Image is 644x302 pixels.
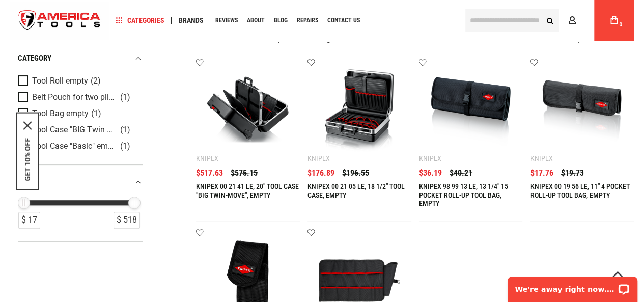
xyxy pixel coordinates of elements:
[540,69,624,152] img: KNIPEX 00 19 56 LE, 11
[323,14,365,28] a: Contact Us
[307,154,330,162] div: Knipex
[10,2,109,40] a: store logo
[114,212,140,229] div: $ 518
[18,141,140,152] a: Tool Case "Basic" empty (1)
[18,75,140,87] a: Tool Roll empty (2)
[196,154,218,162] div: Knipex
[18,51,143,65] div: category
[530,169,553,177] span: $17.76
[231,169,258,177] span: $575.15
[174,14,208,28] a: Brands
[18,212,40,229] div: $ 17
[196,169,223,177] span: $517.63
[23,138,32,181] button: GET 10% OFF
[91,109,101,118] span: (1)
[530,182,629,199] a: KNIPEX 00 19 56 LE, 11" 4 POCKET ROLL-UP TOOL BAG, EMPTY
[556,35,582,43] span: Sort by
[530,154,552,162] div: Knipex
[179,17,204,24] span: Brands
[111,14,169,28] a: Categories
[561,169,583,177] span: $19.73
[116,17,164,24] span: Categories
[584,35,631,43] div: Relevance
[10,2,109,40] img: America Tools
[501,270,644,302] iframe: LiveChat chat widget
[211,14,242,28] a: Reviews
[619,22,622,28] span: 0
[274,17,288,23] span: Blog
[297,17,318,23] span: Repairs
[419,154,441,162] div: Knipex
[196,182,299,199] a: KNIPEX 00 21 41 LE, 20" TOOL CASE "BIG TWIN-MOVE", EMPTY
[32,93,118,102] span: Belt Pouch for two pliers empty
[18,108,140,119] a: Tool Bag empty (1)
[18,41,143,242] div: Product Filters
[429,69,513,152] img: KNIPEX 98 99 13 LE, 13 1/4
[206,69,290,152] img: KNIPEX 00 21 41 LE, 20
[269,14,292,28] a: Blog
[419,169,442,177] span: $36.19
[18,92,140,103] a: Belt Pouch for two pliers empty (1)
[120,142,130,151] span: (1)
[318,69,401,152] img: KNIPEX 00 21 05 LE, 18 1/2
[307,169,334,177] span: $176.89
[120,126,130,134] span: (1)
[327,17,360,23] span: Contact Us
[120,93,130,102] span: (1)
[292,14,323,28] a: Repairs
[307,182,405,199] a: KNIPEX 00 21 05 LE, 18 1/2" TOOL CASE, EMPTY
[23,121,32,129] svg: close icon
[419,182,508,208] a: KNIPEX 98 99 13 LE, 13 1/4" 15 POCKET ROLL-UP TOOL BAG, EMPTY
[215,17,238,23] span: Reviews
[91,77,101,86] span: (2)
[23,121,32,129] button: Close
[32,142,118,151] span: Tool Case "Basic" empty
[18,175,143,189] div: price
[247,17,265,23] span: About
[450,169,472,177] span: $40.21
[540,11,559,30] button: Search
[32,76,88,86] span: Tool Roll empty
[32,109,89,118] span: Tool Bag empty
[342,169,369,177] span: $196.55
[18,124,140,135] a: Tool Case "BIG Twin Move" Electric with integrated wheels and telescopic handle empty (1)
[242,14,269,28] a: About
[32,125,118,134] span: Tool Case "BIG Twin Move" Electric with integrated wheels and telescopic handle empty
